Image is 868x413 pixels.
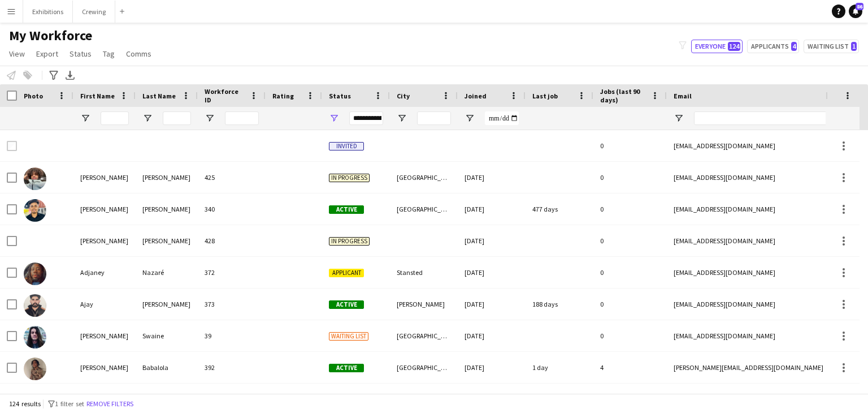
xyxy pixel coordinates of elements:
span: Status [329,92,351,100]
button: Crewing [73,1,115,23]
span: Waiting list [329,332,368,341]
div: Adjaney [73,257,136,288]
span: View [9,49,25,59]
div: 372 [198,257,266,288]
span: Photo [24,92,43,100]
div: [PERSON_NAME] [73,193,136,225]
div: [PERSON_NAME] [73,352,136,383]
div: [GEOGRAPHIC_DATA] [390,193,458,225]
img: Ajay Kumar [24,294,46,317]
div: [DATE] [458,193,526,225]
div: 0 [593,320,667,351]
button: Open Filter Menu [142,113,153,123]
div: [PERSON_NAME] [136,289,198,320]
div: 39 [198,320,266,351]
app-action-btn: Advanced filters [47,68,60,82]
input: Workforce ID Filter Input [225,111,259,125]
div: 1 day [526,352,593,383]
input: Last Name Filter Input [163,111,191,125]
div: [DATE] [458,225,526,256]
span: First Name [80,92,115,100]
div: [DATE] [458,162,526,193]
a: 86 [849,5,862,18]
div: [DATE] [458,320,526,351]
span: Export [36,49,58,59]
a: Tag [98,46,119,61]
div: Babalola [136,352,198,383]
div: 373 [198,289,266,320]
div: 0 [593,225,667,256]
span: Jobs (last 90 days) [600,87,646,104]
input: Joined Filter Input [485,111,519,125]
img: Alastair Swaine [24,326,46,349]
div: [PERSON_NAME] [136,225,198,256]
button: Open Filter Menu [205,113,215,123]
button: Applicants4 [747,40,799,53]
input: Row Selection is disabled for this row (unchecked) [7,141,17,151]
div: 392 [198,352,266,383]
div: 425 [198,162,266,193]
span: Active [329,364,364,372]
img: Aashish Gupta [24,199,46,222]
span: Workforce ID [205,87,245,104]
span: 86 [856,3,863,10]
span: Email [674,92,692,100]
div: 0 [593,289,667,320]
div: 4 [593,352,667,383]
span: Active [329,205,364,214]
span: Joined [465,92,487,100]
span: Status [70,49,92,59]
div: [PERSON_NAME] [136,193,198,225]
button: Open Filter Menu [329,113,339,123]
a: Export [32,46,63,61]
div: [PERSON_NAME] [136,162,198,193]
button: Exhibitions [23,1,73,23]
div: Ajay [73,289,136,320]
button: Open Filter Menu [674,113,684,123]
button: Remove filters [84,398,136,410]
button: Open Filter Menu [397,113,407,123]
div: [PERSON_NAME] [73,320,136,351]
div: 0 [593,130,667,161]
div: [DATE] [458,289,526,320]
div: 477 days [526,193,593,225]
a: View [5,46,29,61]
div: 0 [593,257,667,288]
div: [GEOGRAPHIC_DATA] [390,162,458,193]
span: 4 [791,42,797,51]
div: 188 days [526,289,593,320]
div: [GEOGRAPHIC_DATA] [390,320,458,351]
span: 1 filter set [55,399,84,408]
img: Adjaney Nazaré [24,263,46,285]
span: 1 [851,42,857,51]
span: Last job [532,92,558,100]
span: Last Name [142,92,176,100]
div: [PERSON_NAME] [390,289,458,320]
span: In progress [329,237,370,246]
div: Swaine [136,320,198,351]
div: 340 [198,193,266,225]
div: 428 [198,225,266,256]
div: Stansted [390,257,458,288]
span: In progress [329,174,370,182]
button: Open Filter Menu [465,113,475,123]
input: City Filter Input [417,111,451,125]
span: City [397,92,410,100]
button: Everyone124 [691,40,743,53]
input: First Name Filter Input [101,111,129,125]
span: Invited [329,142,364,150]
div: [DATE] [458,352,526,383]
div: 0 [593,162,667,193]
img: Andrew Babalola [24,358,46,380]
button: Open Filter Menu [80,113,90,123]
img: Aaron Murphy [24,167,46,190]
div: 0 [593,193,667,225]
div: [PERSON_NAME] [73,225,136,256]
a: Comms [121,46,156,61]
span: Applicant [329,269,364,277]
app-action-btn: Export XLSX [63,68,77,82]
a: Status [65,46,96,61]
div: [PERSON_NAME] [73,162,136,193]
div: Nazaré [136,257,198,288]
span: Comms [126,49,151,59]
